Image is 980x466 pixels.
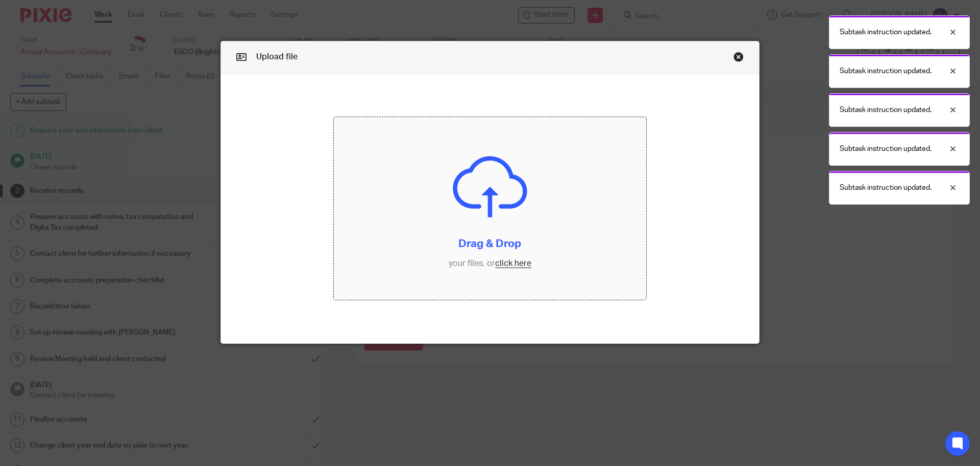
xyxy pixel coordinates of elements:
[840,66,932,76] p: Subtask instruction updated.
[840,144,932,154] p: Subtask instruction updated.
[840,105,932,115] p: Subtask instruction updated.
[840,27,932,37] p: Subtask instruction updated.
[256,53,298,61] span: Upload file
[840,183,932,193] p: Subtask instruction updated.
